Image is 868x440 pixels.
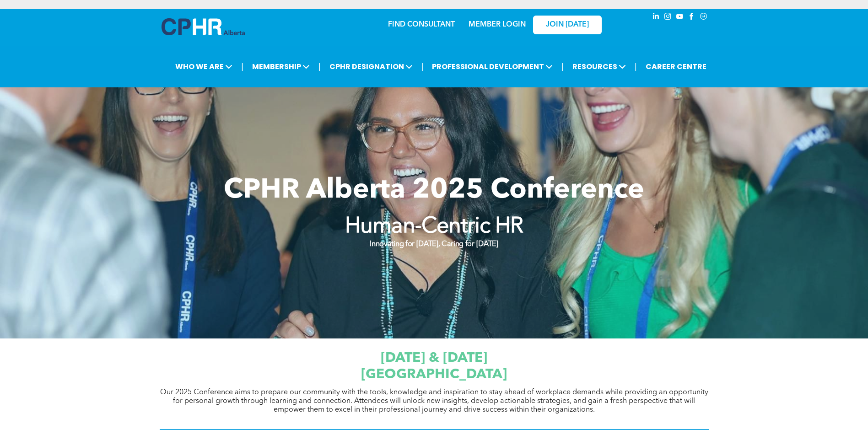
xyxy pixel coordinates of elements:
a: linkedin [651,11,661,24]
li: | [318,57,321,76]
span: CPHR DESIGNATION [327,58,415,75]
li: | [421,57,424,76]
span: MEMBERSHIP [249,58,313,75]
a: instagram [663,11,673,24]
strong: Innovating for [DATE], Caring for [DATE] [370,241,498,248]
a: facebook [687,11,697,24]
li: | [241,57,243,76]
li: | [635,57,637,76]
span: JOIN [DATE] [546,21,589,29]
span: [DATE] & [DATE] [381,351,487,365]
a: MEMBER LOGIN [469,21,526,28]
a: JOIN [DATE] [533,16,602,34]
li: | [561,57,564,76]
span: PROFESSIONAL DEVELOPMENT [429,58,555,75]
a: CAREER CENTRE [643,58,709,75]
a: Social network [699,11,709,24]
img: A blue and white logo for cp alberta [162,18,245,35]
span: RESOURCES [570,58,629,75]
a: youtube [675,11,685,24]
span: WHO WE ARE [173,58,235,75]
span: [GEOGRAPHIC_DATA] [361,368,507,381]
strong: Human-Centric HR [345,216,523,238]
span: CPHR Alberta 2025 Conference [224,177,644,204]
a: FIND CONSULTANT [388,21,455,28]
span: Our 2025 Conference aims to prepare our community with the tools, knowledge and inspiration to st... [160,389,708,413]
